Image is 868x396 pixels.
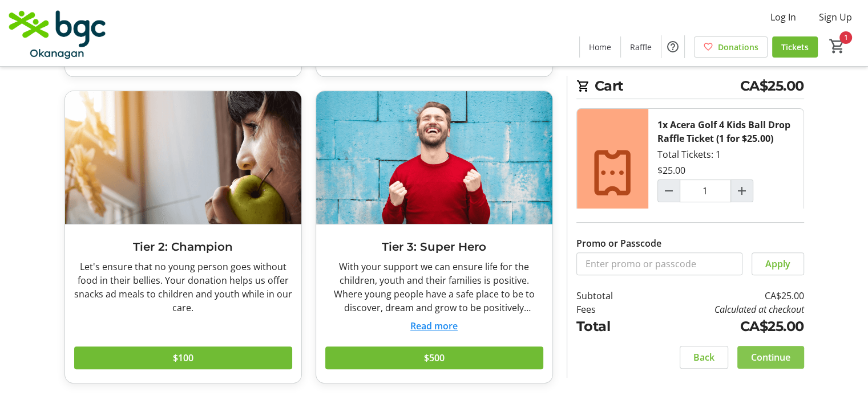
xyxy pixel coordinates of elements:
a: Raffle [621,36,661,58]
span: Log In [770,10,796,24]
span: Raffle [630,41,652,53]
div: Let's ensure that no young person goes without food in their bellies. Your donation helps us offe... [74,260,292,315]
img: BGC Okanagan's Logo [7,5,108,62]
td: CA$25.00 [642,289,804,303]
button: Read more [410,319,458,333]
a: Tickets [772,36,818,58]
span: Tickets [781,41,809,53]
button: Cart [827,36,847,56]
div: $25.00 [657,164,685,177]
span: $100 [173,351,193,365]
div: Total Tickets: 1 [648,109,804,236]
span: $500 [424,351,445,365]
td: Total [576,316,643,337]
span: Apply [765,257,790,271]
button: Remove [657,205,720,227]
div: 1x Acera Golf 4 Kids Ball Drop Raffle Ticket (1 for $25.00) [657,118,794,145]
button: Apply [752,252,804,275]
button: Log In [761,8,805,26]
span: Sign Up [819,10,852,24]
span: Donations [718,41,758,53]
label: Promo or Passcode [576,236,661,250]
img: Tier 3: Super Hero [316,91,552,224]
div: With your support we can ensure life for the children, youth and their families is positive. Wher... [325,260,543,315]
td: Calculated at checkout [642,303,804,316]
button: $100 [74,346,292,369]
a: Donations [694,36,768,58]
button: Continue [737,346,804,369]
button: Help [661,35,684,58]
button: $500 [325,346,543,369]
button: Increment by one [731,180,753,202]
button: Back [680,346,728,369]
span: Back [693,350,714,364]
input: Acera Golf 4 Kids Ball Drop Raffle Ticket (1 for $25.00) Quantity [680,179,731,202]
span: Continue [751,350,790,364]
td: Fees [576,303,643,316]
button: Decrement by one [658,180,680,202]
button: Sign Up [810,8,861,26]
span: Home [589,41,611,53]
td: Subtotal [576,289,643,303]
a: Home [580,36,620,58]
img: Tier 2: Champion [65,91,301,224]
input: Enter promo or passcode [576,252,742,275]
h2: Cart [576,76,804,99]
h3: Tier 2: Champion [74,238,292,255]
td: CA$25.00 [642,316,804,337]
h3: Tier 3: Super Hero [325,238,543,255]
span: CA$25.00 [740,76,804,96]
